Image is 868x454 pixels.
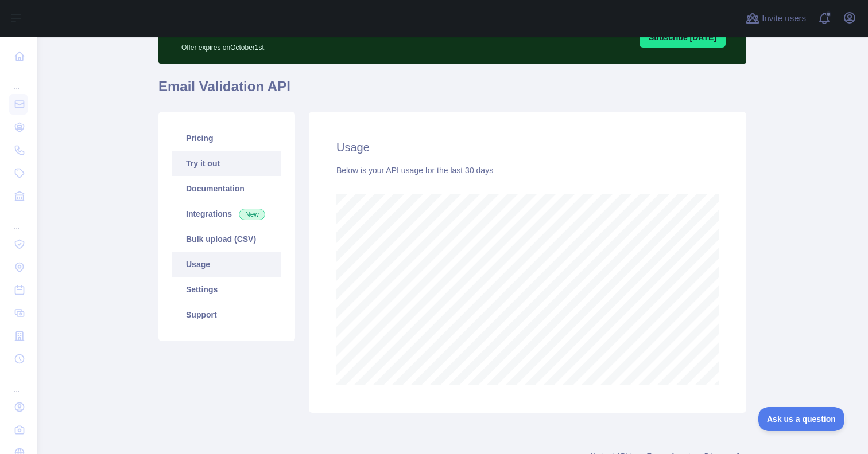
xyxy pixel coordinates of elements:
span: New [239,209,265,220]
iframe: Toggle Customer Support [758,407,845,431]
a: Usage [172,252,281,277]
h2: Usage [336,139,719,155]
p: Offer expires on October 1st. [181,38,497,52]
button: Subscribe [DATE] [640,27,726,48]
a: Integrations New [172,201,281,226]
div: ... [9,371,28,394]
a: Pricing [172,126,281,151]
a: Bulk upload (CSV) [172,226,281,252]
span: Invite users [762,12,806,25]
a: Documentation [172,176,281,201]
div: ... [9,209,28,232]
a: Support [172,302,281,327]
div: ... [9,69,28,92]
a: Try it out [172,151,281,176]
button: Invite users [743,9,808,28]
a: Settings [172,277,281,302]
div: Below is your API usage for the last 30 days [336,165,719,176]
h1: Email Validation API [158,77,746,105]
